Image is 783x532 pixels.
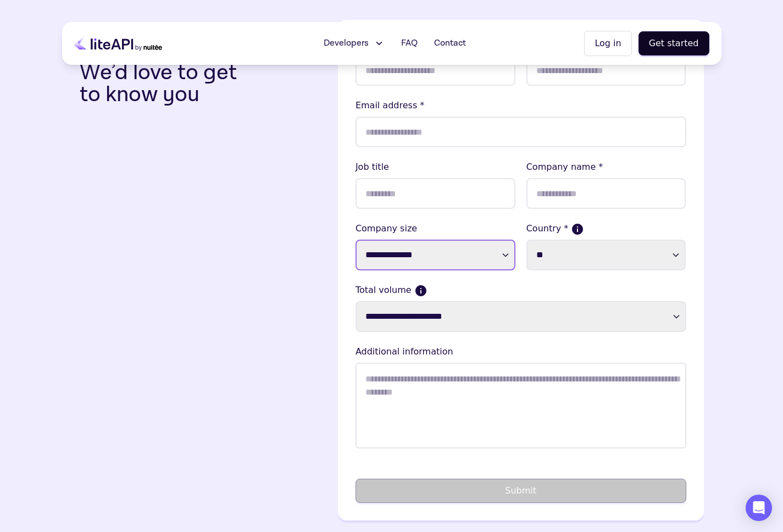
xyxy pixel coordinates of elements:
[434,37,466,50] span: Contact
[356,160,515,174] lable: Job title
[573,224,582,234] button: If more than one country, please select where the majority of your sales come from.
[401,37,418,50] span: FAQ
[324,37,369,50] span: Developers
[317,32,391,54] button: Developers
[427,32,473,54] a: Contact
[526,222,686,235] label: Country *
[584,31,631,56] button: Log in
[356,222,515,235] label: Company size
[526,160,686,174] lable: Company name *
[395,32,424,54] a: FAQ
[356,479,686,503] button: Submit
[638,31,709,56] button: Get started
[746,495,772,521] div: Open Intercom Messenger
[416,286,426,296] button: Current monthly volume your business makes in USD
[356,345,686,358] lable: Additional information
[80,20,329,53] h3: Hey 👋🏻
[356,99,686,112] lable: Email address *
[80,62,254,106] p: We’d love to get to know you
[356,284,686,297] label: Total volume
